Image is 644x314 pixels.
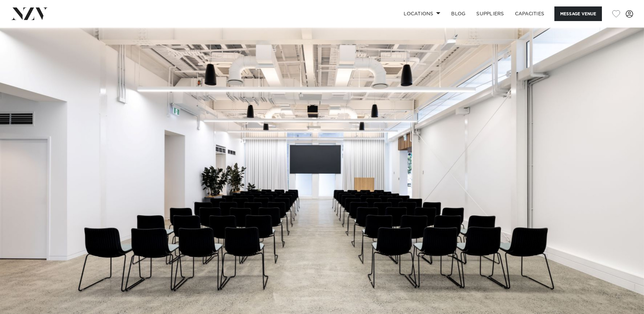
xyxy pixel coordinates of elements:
a: BLOG [446,6,471,21]
a: SUPPLIERS [471,6,509,21]
a: Locations [398,6,446,21]
a: Capacities [510,6,550,21]
button: Message Venue [554,6,602,21]
img: nzv-logo.png [11,7,48,20]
